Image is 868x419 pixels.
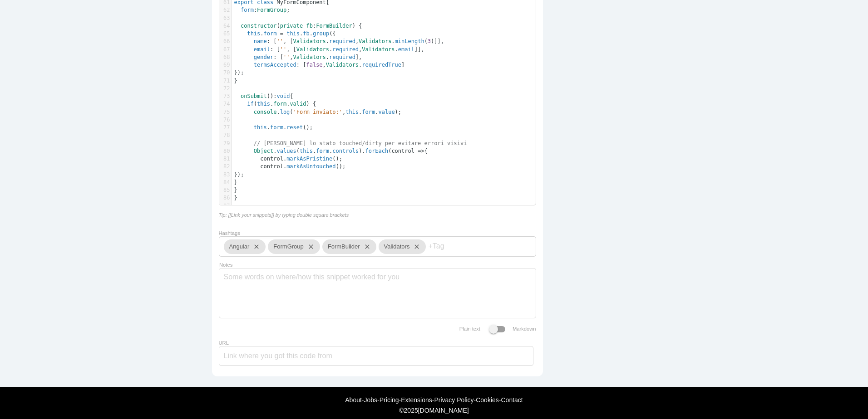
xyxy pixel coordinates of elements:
[365,148,389,154] span: forEach
[359,38,391,44] span: Validators
[268,239,320,254] div: FormGroup
[219,93,232,100] div: 73
[326,62,359,68] span: Validators
[219,194,232,202] div: 86
[224,239,266,254] div: Angular
[280,30,283,37] span: =
[219,100,232,108] div: 74
[219,38,232,45] div: 66
[362,109,375,115] span: form
[286,156,332,162] span: markAsPristine
[273,101,286,107] span: form
[257,7,286,13] span: FormGroup
[345,396,362,404] a: About
[234,46,424,53] span: : [ , [ . , . ]],
[234,23,362,29] span: ( : ) {
[283,54,290,60] span: ''
[401,396,432,404] a: Extensions
[234,171,244,178] span: });
[379,239,426,254] div: Validators
[362,46,395,53] span: Validators
[219,30,232,38] div: 65
[219,61,232,69] div: 69
[332,46,359,53] span: required
[345,109,359,115] span: this
[234,38,444,44] span: : [ , [ . , . ( )]],
[219,186,232,194] div: 85
[276,93,290,99] span: void
[219,54,232,61] div: 68
[219,22,232,30] div: 64
[234,179,237,185] span: }
[409,239,420,254] i: close
[306,23,313,29] span: fb
[219,108,232,116] div: 75
[219,140,232,147] div: 79
[254,140,467,146] span: // [PERSON_NAME] lo stato touched/dirty per evitare errori visivi
[332,148,359,154] span: controls
[219,132,232,139] div: 78
[254,124,267,131] span: this
[219,346,533,366] input: Link where you got this code from
[286,163,335,170] span: markAsUntouched
[293,54,326,60] span: Validators
[428,237,483,256] input: +Tag
[219,163,232,171] div: 82
[329,54,355,60] span: required
[234,109,402,115] span: . ( , . . );
[219,69,232,77] div: 70
[219,77,232,85] div: 71
[276,38,283,44] span: ''
[143,407,725,414] div: © [DOMAIN_NAME]
[260,163,283,170] span: control
[501,396,523,404] a: Contact
[234,124,313,131] span: . . ();
[234,93,293,99] span: (): {
[247,30,260,37] span: this
[260,156,283,162] span: control
[264,30,277,37] span: form
[459,326,536,331] label: Plain text Markdown
[304,239,315,254] i: close
[219,179,232,186] div: 84
[286,30,300,37] span: this
[391,148,414,154] span: control
[322,239,376,254] div: FormBuilder
[234,187,237,193] span: }
[234,78,237,84] span: }
[254,109,277,115] span: console
[219,171,232,179] div: 83
[257,101,270,107] span: this
[219,46,232,54] div: 67
[428,38,431,44] span: 3
[219,202,232,210] div: 87
[300,148,313,154] span: this
[476,396,499,404] a: Cookies
[303,30,309,37] span: fb
[293,38,326,44] span: Validators
[241,7,254,13] span: form
[254,54,273,60] span: gender
[219,262,232,268] label: Notes
[234,62,405,68] span: : [ , . ]
[296,46,329,53] span: Validators
[395,38,424,44] span: minLength
[329,38,355,44] span: required
[219,340,229,346] label: URL
[293,109,342,115] span: 'Form inviato:'
[280,109,290,115] span: log
[254,148,273,154] span: Object
[306,62,322,68] span: false
[234,195,237,201] span: }
[254,38,267,44] span: name
[234,54,362,60] span: : [ , . ],
[249,239,260,254] i: close
[360,239,371,254] i: close
[398,46,414,53] span: email
[247,101,253,107] span: if
[219,85,232,93] div: 72
[219,212,349,218] i: Tip: [[Link your snippets]] by typing double square brackets
[234,7,290,13] span: : ;
[290,101,306,107] span: valid
[219,116,232,124] div: 76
